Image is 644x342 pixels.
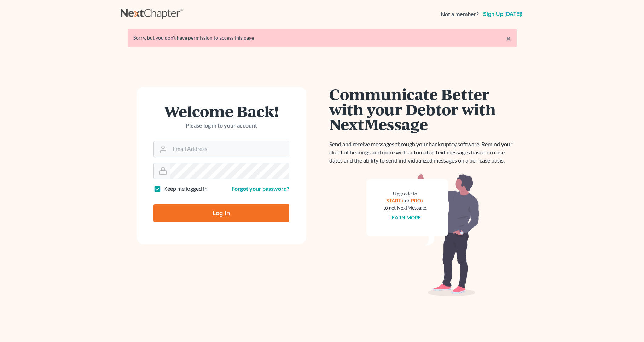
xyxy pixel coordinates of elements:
[405,197,410,204] span: or
[329,140,517,165] p: Send and receive messages through your bankruptcy software. Remind your client of hearings and mo...
[133,34,511,41] div: Sorry, but you don't have permission to access this page
[383,190,427,197] div: Upgrade to
[329,87,517,132] h1: Communicate Better with your Debtor with NextMessage
[383,204,427,211] div: to get NextMessage.
[386,197,404,204] a: START+
[153,204,289,222] input: Log In
[163,185,208,193] label: Keep me logged in
[482,11,524,17] a: Sign up [DATE]!
[441,10,479,18] strong: Not a member?
[389,214,421,220] a: Learn more
[153,104,289,119] h1: Welcome Back!
[411,197,424,204] a: PRO+
[170,141,289,157] input: Email Address
[232,185,289,192] a: Forgot your password?
[506,34,511,43] a: ×
[153,122,289,130] p: Please log in to your account
[366,173,480,297] img: nextmessage_bg-59042aed3d76b12b5cd301f8e5b87938c9018125f34e5fa2b7a6b67550977c72.svg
